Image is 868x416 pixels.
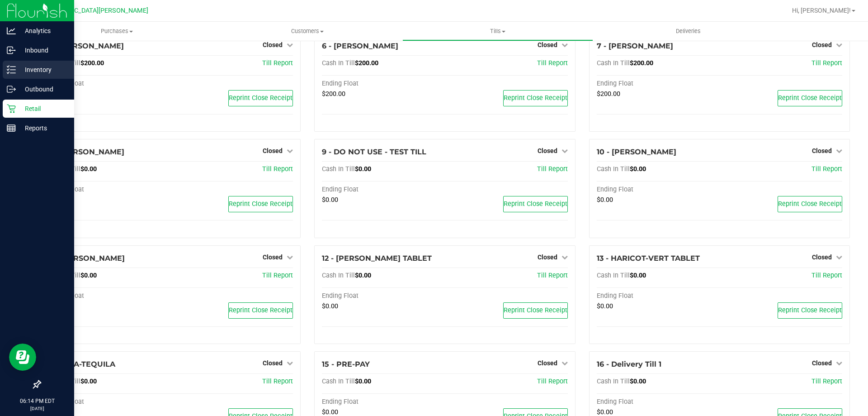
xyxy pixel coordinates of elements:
[503,196,568,212] button: Reprint Close Receipt
[263,253,283,261] span: Closed
[322,292,445,300] div: Ending Float
[811,272,842,279] span: Till Report
[229,306,292,314] span: Reprint Close Receipt
[47,148,124,156] span: 8 - [PERSON_NAME]
[597,165,630,173] span: Cash In Till
[47,80,170,88] div: Ending Float
[630,272,646,279] span: $0.00
[47,186,170,194] div: Ending Float
[778,196,842,212] button: Reprint Close Receipt
[322,90,345,98] span: $200.00
[597,254,700,263] span: 13 - HARICOT-VERT TABLET
[812,359,832,367] span: Closed
[597,408,613,416] span: $0.00
[263,41,283,48] span: Closed
[597,196,613,204] span: $0.00
[597,90,620,98] span: $200.00
[263,147,283,154] span: Closed
[597,186,720,194] div: Ending Float
[16,103,70,114] p: Retail
[322,148,426,156] span: 9 - DO NOT USE - TEST TILL
[80,59,104,67] span: $200.00
[630,378,646,385] span: $0.00
[37,7,148,14] span: [GEOGRAPHIC_DATA][PERSON_NAME]
[7,65,16,74] inline-svg: Inventory
[47,360,115,368] span: 14 - TILA-TEQUILA
[262,272,293,279] a: Till Report
[812,147,832,154] span: Closed
[322,165,355,173] span: Cash In Till
[229,200,292,208] span: Reprint Close Receipt
[538,41,557,48] span: Closed
[322,408,338,416] span: $0.00
[630,59,653,67] span: $200.00
[597,80,720,88] div: Ending Float
[597,360,661,368] span: 16 - Delivery Till 1
[812,253,832,261] span: Closed
[322,196,338,204] span: $0.00
[228,90,293,106] button: Reprint Close Receipt
[537,272,568,279] span: Till Report
[47,254,125,263] span: 11 - [PERSON_NAME]
[811,59,842,67] span: Till Report
[504,94,567,102] span: Reprint Close Receipt
[537,59,568,67] a: Till Report
[262,165,293,173] a: Till Report
[212,22,402,41] a: Customers
[778,302,842,319] button: Reprint Close Receipt
[322,186,445,194] div: Ending Float
[16,45,70,56] p: Inbound
[7,85,16,94] inline-svg: Outbound
[664,27,713,35] span: Deliveries
[263,359,283,367] span: Closed
[778,90,842,106] button: Reprint Close Receipt
[811,165,842,173] a: Till Report
[47,398,170,406] div: Ending Float
[47,42,124,50] span: 5 - [PERSON_NAME]
[537,378,568,385] a: Till Report
[812,41,832,48] span: Closed
[537,165,568,173] a: Till Report
[9,344,36,371] iframe: Resource center
[322,360,370,368] span: 15 - PRE-PAY
[322,272,355,279] span: Cash In Till
[355,59,378,67] span: $200.00
[80,378,97,385] span: $0.00
[322,302,338,310] span: $0.00
[597,398,720,406] div: Ending Float
[355,272,371,279] span: $0.00
[322,80,445,88] div: Ending Float
[355,165,371,173] span: $0.00
[16,84,70,95] p: Outbound
[322,59,355,67] span: Cash In Till
[538,359,557,367] span: Closed
[16,64,70,75] p: Inventory
[16,25,70,36] p: Analytics
[538,253,557,261] span: Closed
[597,378,630,385] span: Cash In Till
[80,272,97,279] span: $0.00
[597,148,676,156] span: 10 - [PERSON_NAME]
[597,272,630,279] span: Cash In Till
[4,405,70,412] p: [DATE]
[811,378,842,385] span: Till Report
[16,123,70,134] p: Reports
[22,22,212,41] a: Purchases
[322,42,398,50] span: 6 - [PERSON_NAME]
[597,42,673,50] span: 7 - [PERSON_NAME]
[7,104,16,113] inline-svg: Retail
[4,397,70,405] p: 06:14 PM EDT
[503,302,568,319] button: Reprint Close Receipt
[262,378,293,385] a: Till Report
[228,302,293,319] button: Reprint Close Receipt
[630,165,646,173] span: $0.00
[7,46,16,55] inline-svg: Inbound
[504,306,567,314] span: Reprint Close Receipt
[47,292,170,300] div: Ending Float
